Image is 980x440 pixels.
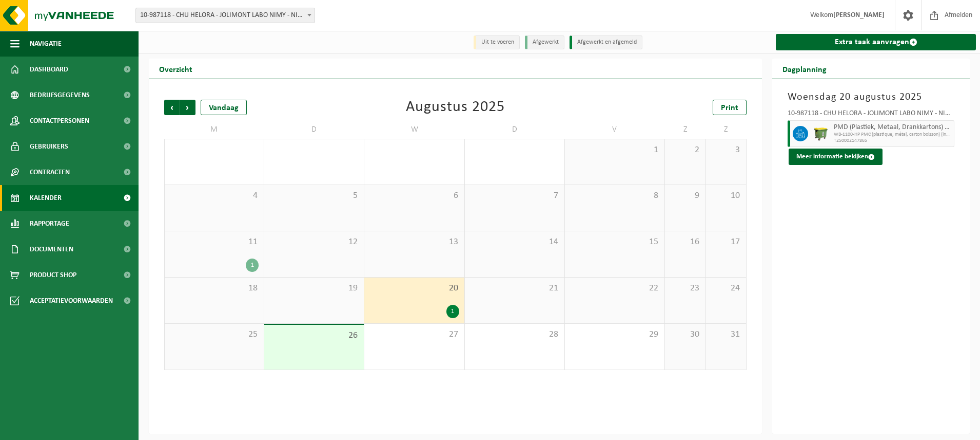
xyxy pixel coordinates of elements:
[30,288,113,314] span: Acceptatievoorwaarden
[264,120,364,139] td: D
[201,100,247,115] div: Vandaag
[721,104,738,112] span: Print
[833,11,885,19] strong: [PERSON_NAME]
[570,144,659,156] span: 1
[706,120,747,139] td: Z
[470,283,559,294] span: 21
[665,120,705,139] td: Z
[670,236,700,248] span: 16
[570,236,659,248] span: 15
[135,8,315,23] span: 10-987118 - CHU HELORA - JOLIMONT LABO NIMY - NIMY
[269,190,359,201] span: 5
[30,82,90,108] span: Bedrijfsgegevens
[711,329,741,340] span: 31
[788,110,954,120] div: 10-987118 - CHU HELORA - JOLIMONT LABO NIMY - NIMY
[789,149,883,165] button: Meer informatie bekijken
[30,134,68,159] span: Gebruikers
[170,190,259,201] span: 4
[711,190,741,201] span: 10
[788,89,954,105] h3: Woensdag 20 augustus 2025
[834,132,951,138] span: WB-1100-HP PMC (plastique, métal, carton boisson) (industrie
[670,283,700,294] span: 23
[470,329,559,340] span: 28
[30,159,70,185] span: Contracten
[525,35,564,49] li: Afgewerkt
[246,259,259,272] div: 1
[170,236,259,248] span: 11
[180,100,195,115] span: Volgende
[711,283,741,294] span: 24
[406,100,505,115] div: Augustus 2025
[369,283,459,294] span: 20
[149,59,203,79] h2: Overzicht
[30,262,76,288] span: Product Shop
[164,120,264,139] td: M
[813,126,829,141] img: WB-1100-HPE-GN-51
[364,120,464,139] td: W
[269,283,359,294] span: 19
[565,120,665,139] td: V
[164,100,180,115] span: Vorige
[713,100,747,115] a: Print
[30,57,68,82] span: Dashboard
[570,283,659,294] span: 22
[369,329,459,340] span: 27
[30,185,62,211] span: Kalender
[369,236,459,248] span: 13
[30,211,69,236] span: Rapportage
[834,123,951,132] span: PMD (Plastiek, Metaal, Drankkartons) (bedrijven)
[670,329,700,340] span: 30
[776,34,976,50] a: Extra taak aanvragen
[170,283,259,294] span: 18
[30,31,62,57] span: Navigatie
[570,329,659,340] span: 29
[474,35,520,49] li: Uit te voeren
[369,190,459,201] span: 6
[446,305,459,318] div: 1
[570,35,642,49] li: Afgewerkt en afgemeld
[170,329,259,340] span: 25
[570,190,659,201] span: 8
[269,330,359,341] span: 26
[470,190,559,201] span: 7
[136,8,315,23] span: 10-987118 - CHU HELORA - JOLIMONT LABO NIMY - NIMY
[711,236,741,248] span: 17
[269,236,359,248] span: 12
[465,120,565,139] td: D
[30,236,73,262] span: Documenten
[834,138,951,144] span: T250002147865
[30,108,89,134] span: Contactpersonen
[670,190,700,201] span: 9
[470,236,559,248] span: 14
[772,59,837,79] h2: Dagplanning
[670,144,700,156] span: 2
[711,144,741,156] span: 3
